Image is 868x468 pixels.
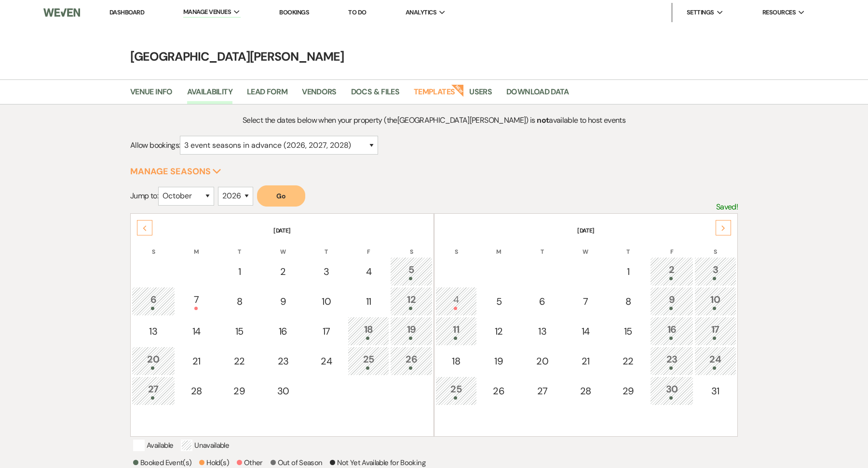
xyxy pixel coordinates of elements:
div: 8 [612,294,644,309]
p: Select the dates below when your property (the [GEOGRAPHIC_DATA][PERSON_NAME] ) is available to h... [206,114,662,127]
div: 7 [181,292,212,310]
div: 2 [655,262,688,280]
div: 15 [612,324,644,338]
a: Download Data [506,86,569,104]
div: 31 [700,384,731,398]
div: 25 [353,352,384,370]
div: 28 [181,384,212,398]
div: 5 [395,262,427,280]
a: Availability [187,86,232,104]
div: 2 [267,264,299,279]
div: 22 [223,354,255,368]
th: T [218,236,260,256]
h4: [GEOGRAPHIC_DATA][PERSON_NAME] [87,48,781,65]
div: 26 [395,352,427,370]
span: Jump to: [130,191,158,201]
span: Resources [762,8,796,17]
div: 1 [223,264,255,279]
div: 26 [483,384,515,398]
div: 14 [181,324,212,338]
div: 4 [441,292,472,310]
strong: New [451,83,465,97]
th: T [306,236,347,256]
a: Users [469,86,492,104]
span: Allow bookings: [130,140,180,150]
div: 21 [181,354,212,368]
th: M [478,236,520,256]
div: 19 [483,354,515,368]
th: W [565,236,606,256]
th: W [261,236,305,256]
div: 16 [267,324,299,338]
div: 16 [655,322,688,340]
div: 17 [311,324,342,338]
a: Lead Form [247,86,287,104]
div: 12 [395,292,427,310]
div: 10 [311,294,342,309]
div: 29 [612,384,644,398]
a: To Do [348,8,366,16]
a: Templates [414,86,455,104]
div: 27 [526,384,558,398]
button: Go [257,185,305,207]
div: 6 [526,294,558,309]
strong: not [537,115,549,125]
div: 24 [700,352,731,370]
div: 3 [311,264,342,279]
th: S [390,236,433,256]
p: Unavailable [181,440,229,451]
p: Saved! [716,201,738,213]
div: 27 [137,382,170,400]
div: 23 [267,354,299,368]
span: Manage Venues [183,7,231,17]
div: 25 [441,382,472,400]
th: T [607,236,649,256]
div: 21 [570,354,601,368]
div: 11 [441,322,472,340]
div: 4 [353,264,384,279]
div: 15 [223,324,255,338]
div: 6 [137,292,170,310]
div: 12 [483,324,515,338]
img: Weven Logo [43,2,80,23]
div: 20 [526,354,558,368]
button: Manage Seasons [130,167,221,176]
div: 3 [700,262,731,280]
div: 1 [612,264,644,279]
div: 28 [570,384,601,398]
div: 30 [655,382,688,400]
div: 18 [441,354,472,368]
th: T [521,236,564,256]
div: 11 [353,294,384,309]
div: 30 [267,384,299,398]
th: F [650,236,693,256]
div: 8 [223,294,255,309]
span: Settings [687,8,714,17]
div: 9 [655,292,688,310]
div: 5 [483,294,515,309]
div: 17 [700,322,731,340]
div: 10 [700,292,731,310]
a: Bookings [279,8,309,16]
th: S [435,236,477,256]
div: 22 [612,354,644,368]
div: 29 [223,384,255,398]
p: Available [133,440,173,451]
th: [DATE] [132,215,433,235]
a: Venue Info [130,86,173,104]
div: 13 [137,324,170,338]
span: Analytics [406,8,436,17]
div: 19 [395,322,427,340]
div: 7 [570,294,601,309]
th: S [694,236,736,256]
th: F [348,236,389,256]
a: Docs & Files [351,86,399,104]
th: [DATE] [435,215,736,235]
th: M [176,236,217,256]
div: 13 [526,324,558,338]
div: 20 [137,352,170,370]
div: 18 [353,322,384,340]
div: 14 [570,324,601,338]
div: 24 [311,354,342,368]
th: S [132,236,175,256]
